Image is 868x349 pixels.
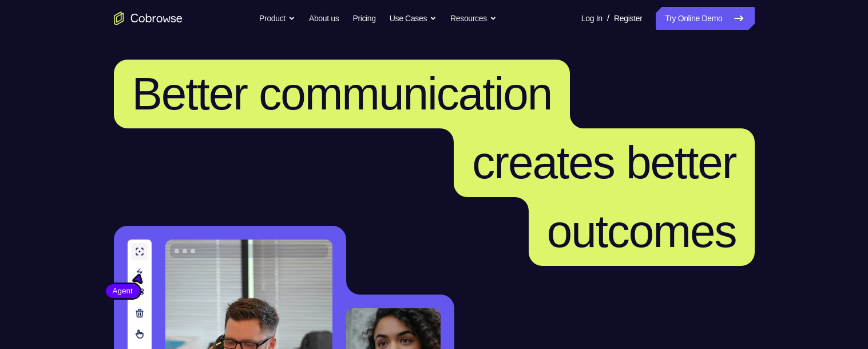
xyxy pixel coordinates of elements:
span: outcomes [547,206,736,257]
button: Resources [450,7,497,30]
span: Agent [106,285,140,297]
a: Pricing [352,7,375,30]
span: creates better [472,137,736,188]
a: Try Online Demo [656,7,754,30]
span: Better communication [132,68,552,119]
a: Go to the home page [114,11,183,25]
button: Use Cases [390,7,437,30]
button: Product [259,7,295,30]
a: About us [309,7,339,30]
span: / [607,11,609,25]
a: Log In [581,7,603,30]
a: Register [614,7,642,30]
